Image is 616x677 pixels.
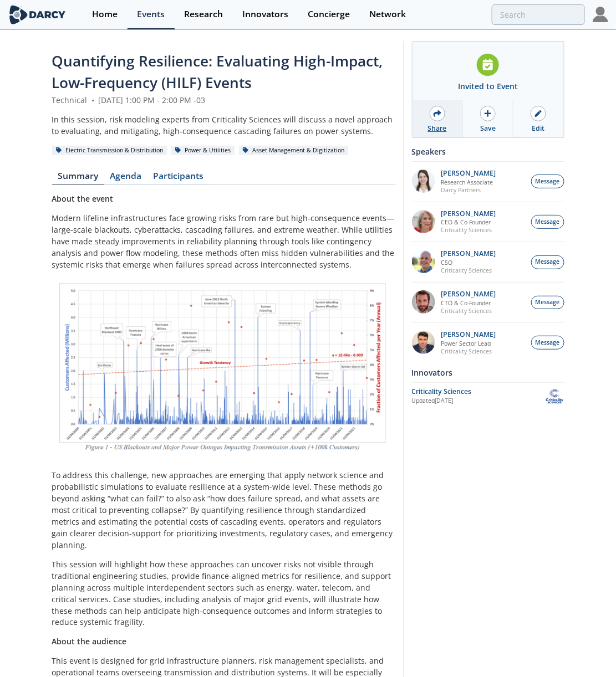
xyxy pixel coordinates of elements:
div: Criticality Sciences [412,387,545,397]
div: Power & Utilities [171,146,235,156]
a: Criticality Sciences Updated[DATE] Criticality Sciences [412,387,564,406]
a: Edit [513,100,563,137]
p: Darcy Partners [441,186,496,194]
div: Share [428,124,447,134]
img: 17420dea-bc41-4e79-95b0-d3e86d0e46f4 [412,331,435,354]
button: Message [531,175,564,188]
p: CSO [441,259,496,266]
input: Advanced Search [492,4,585,25]
p: [PERSON_NAME] [441,170,496,177]
strong: About the audience [52,637,127,647]
img: logo-wide.svg [8,5,67,24]
p: [PERSON_NAME] [441,331,496,338]
img: c3fd1137-0e00-4905-b78a-d4f4255912ba [412,250,435,273]
span: Quantifying Resilience: Evaluating High-Impact, Low-Frequency (HILF) Events [52,51,383,93]
div: Research [184,10,223,19]
img: qdh7Er9pRiGqDWE5eNkh [412,170,435,193]
div: Invited to Event [458,80,518,92]
p: Criticality Sciences [441,226,496,234]
strong: About the event [52,193,114,204]
span: • [90,95,96,105]
p: [PERSON_NAME] [441,210,496,218]
span: Message [536,258,560,266]
img: Image [52,278,396,461]
img: Profile [593,7,608,22]
div: Network [369,10,406,19]
span: Message [536,177,560,186]
button: Message [531,296,564,310]
p: CTO & Co-Founder [441,299,496,307]
div: Technical [DATE] 1:00 PM - 2:00 PM -03 [52,94,396,106]
a: Summary [52,172,104,185]
p: CEO & Co-Founder [441,218,496,226]
div: Speakers [412,142,564,161]
img: Criticality Sciences [545,387,564,406]
div: Edit [532,124,545,134]
a: Agenda [104,172,147,185]
div: Events [137,10,165,19]
p: Criticality Sciences [441,266,496,274]
div: Asset Management & Digitization [239,146,349,156]
div: Home [92,10,118,19]
div: Concierge [308,10,350,19]
img: 90f9c750-37bc-4a35-8c39-e7b0554cf0e9 [412,290,435,314]
p: [PERSON_NAME] [441,250,496,258]
div: In this session, risk modeling experts from Criticality Sciences will discuss a novel approach to... [52,114,396,137]
p: This session will highlight how these approaches can uncover risks not visible through traditiona... [52,558,396,628]
div: Innovators [242,10,288,19]
p: Modern lifeline infrastructures face growing risks from rare but high-consequence events—large-sc... [52,212,396,270]
span: Message [536,338,560,347]
div: Updated [DATE] [412,397,545,406]
p: Research Associate [441,178,496,186]
button: Message [531,215,564,229]
div: Electric Transmission & Distribution [52,146,167,156]
a: Participants [147,172,210,185]
span: Message [536,218,560,227]
p: To address this challenge, new approaches are emerging that apply network science and probabilist... [52,469,396,551]
div: Save [480,124,496,134]
p: Power Sector Lead [441,340,496,347]
span: Message [536,298,560,307]
img: 7fd099ee-3020-413d-8a27-20701badd6bb [412,210,435,233]
button: Message [531,255,564,269]
p: Criticality Sciences [441,307,496,315]
p: Criticality Sciences [441,347,496,355]
p: [PERSON_NAME] [441,290,496,298]
button: Message [531,336,564,350]
div: Innovators [412,363,564,382]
